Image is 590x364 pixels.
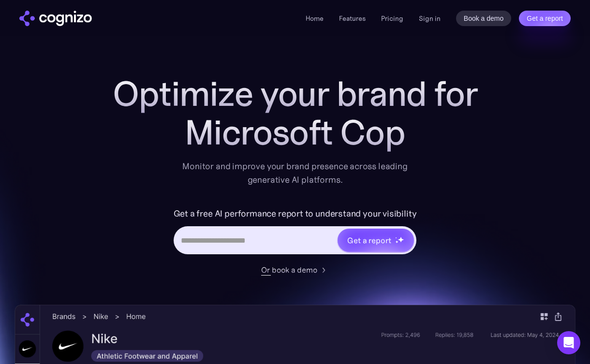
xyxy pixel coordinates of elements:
a: Get a report [519,11,571,26]
img: star [398,236,404,243]
a: Home [306,14,324,23]
label: Get a free AI performance report to understand your visibility [174,206,417,221]
img: cognizo logo [19,11,92,26]
div: Monitor and improve your brand presence across leading generative AI platforms. [176,160,414,187]
img: star [395,237,397,238]
a: Book a demo [456,11,512,26]
a: Get a reportstarstarstar [337,228,415,253]
div: Microsoft Cop [102,113,488,152]
a: Or book a demo [261,264,329,276]
a: Pricing [381,14,403,23]
a: Features [339,14,366,23]
img: star [395,240,398,244]
div: Get a report [347,234,391,246]
a: Sign in [419,13,441,24]
h1: Optimize your brand for [102,74,488,113]
form: Hero URL Input Form [174,206,417,259]
div: Open Intercom Messenger [557,331,580,354]
a: home [19,11,92,26]
div: Or book a demo [261,264,317,276]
